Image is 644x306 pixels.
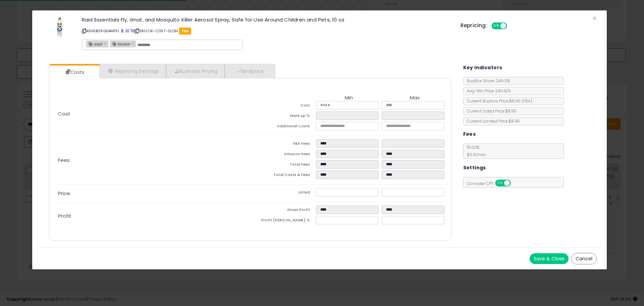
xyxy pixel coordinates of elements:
p: Cost [53,111,250,117]
td: Amazon Fees [250,150,316,160]
a: Repricing Settings [100,64,166,78]
h3: Raid Essentials Fly, Gnat, and Mosquito Killer Aerosol Spray, Safe for Use Around Children and Pe... [82,17,450,22]
th: Max [382,95,447,101]
a: × [104,40,108,46]
span: Avg. Win Price 24h: N/A [464,88,511,94]
button: Save & Close [530,253,569,264]
span: FBA [179,28,192,35]
a: All offer listings [125,28,129,34]
span: $0.30 min [464,152,486,158]
span: $8.95 [509,98,532,104]
a: BuyBox page [120,28,124,34]
td: Listed [250,188,316,199]
p: Price [53,191,250,196]
span: ON [492,23,500,29]
a: Costs [49,65,99,79]
span: ( FBA ) [522,98,532,104]
span: OFF [509,180,520,186]
h5: Settings [463,164,486,172]
a: Your listing only [130,28,134,34]
p: Fees [53,158,250,163]
h5: Key Indicators [463,63,502,72]
td: Additional Costs [250,122,316,132]
td: Total Costs & Fees [250,171,316,181]
span: Consider CPT: [464,181,520,186]
p: Profit [53,213,250,219]
a: × [132,40,136,46]
span: ON [496,180,504,186]
span: zayd [87,41,102,47]
span: BuyBox Share 24h: 0% [464,78,510,84]
span: Current Buybox Price: [464,98,532,104]
img: 41r1GA1BteL._SL60_.jpg [50,17,70,37]
td: Mark up % [250,112,316,122]
td: Cost [250,101,316,112]
p: ASIN: B09GD4HPFL | SKU: OK-C057-0LOH [82,26,450,36]
td: FBA Fees [250,139,316,150]
button: Cancel [571,253,597,264]
span: × [592,13,597,23]
span: bazaar [110,41,130,47]
span: OFF [506,23,517,29]
span: Current Landed Price: $8.95 [464,118,520,124]
span: Current Listed Price: $8.95 [464,108,517,114]
td: Gross Profit [250,206,316,216]
td: Profit [PERSON_NAME] % [250,216,316,226]
a: Business Pricing [166,64,225,78]
span: 15.00 % [464,144,486,158]
th: Min [316,95,382,101]
a: Analytics [225,64,274,78]
h5: Repricing: [461,23,487,28]
td: Total Fees [250,160,316,171]
h5: Fees [463,130,476,138]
